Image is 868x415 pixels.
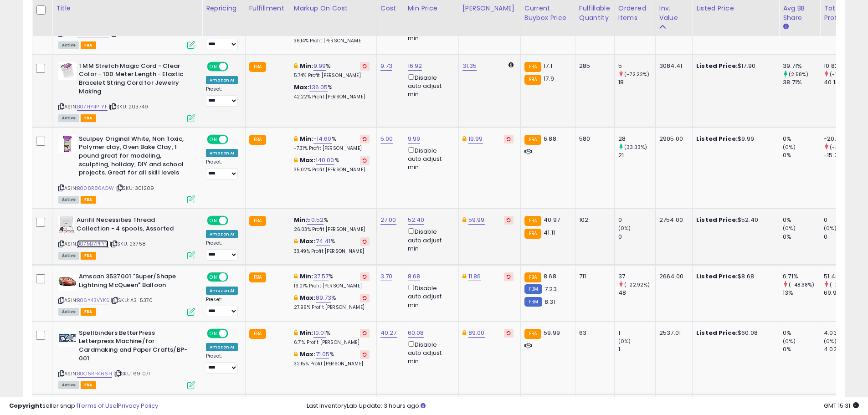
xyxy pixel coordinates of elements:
b: Sculpey Original White, Non Toxic, Polymer clay, Oven Bake Clay, 1 pound great for modeling, scul... [79,135,190,179]
div: Fulfillable Quantity [579,4,611,23]
div: 10.82 [824,62,861,70]
a: 40.27 [380,328,397,338]
small: FBA [524,75,541,85]
span: OFF [227,329,241,337]
div: % [294,272,370,289]
b: Min: [300,61,313,70]
a: 89.73 [316,293,332,302]
div: ASIN: [58,272,195,315]
div: 580 [579,135,607,143]
div: % [294,294,370,311]
div: Disable auto adjust min [408,72,452,99]
small: FBA [524,135,541,145]
div: Preset: [206,159,238,179]
span: 6.88 [544,134,556,143]
b: Max: [300,293,316,302]
b: Listed Price: [696,328,738,337]
small: FBM [524,297,542,307]
b: 1 MM Stretch Magic Cord - Clear Color - 100 Meter Length - Elastic Bracelet String Cord for Jewel... [79,62,190,98]
a: B07HY4PTYF [77,103,108,111]
small: FBA [524,216,541,226]
b: Listed Price: [696,272,738,281]
small: FBA [249,135,266,145]
div: $8.68 [696,272,772,281]
div: Fulfillment [249,4,286,13]
b: Spellbinders BetterPress Letterpress Machine/for Cardmaking and Paper Crafts/BP-001 [79,329,190,365]
div: Preset: [206,240,238,261]
div: 0% [783,329,820,337]
b: Min: [300,272,313,281]
a: 3.70 [380,272,393,281]
p: 27.99% Profit [PERSON_NAME] [294,304,370,311]
div: % [294,329,370,346]
span: 17.1 [544,61,552,70]
div: Ordered Items [618,4,652,23]
span: FBA [81,252,96,260]
small: FBA [524,272,541,282]
div: % [294,237,370,254]
a: 27.00 [380,215,396,225]
div: 63 [579,329,607,337]
a: B008R86AOW [77,184,114,192]
div: 5 [618,62,655,70]
a: 9.99 [408,134,421,143]
div: 711 [579,272,607,281]
span: FBA [81,308,96,316]
small: Avg BB Share. [783,23,788,31]
span: ON [208,329,219,337]
span: OFF [227,135,241,143]
div: 37 [618,272,655,281]
p: 6.71% Profit [PERSON_NAME] [294,339,370,346]
div: Repricing [206,4,241,13]
p: -7.31% Profit [PERSON_NAME] [294,145,370,152]
a: 50.52 [307,215,324,225]
div: ASIN: [58,135,195,202]
div: Disable auto adjust min [408,339,452,366]
b: Max: [300,156,316,164]
b: Max: [294,83,310,92]
small: (0%) [783,143,796,151]
div: Title [56,4,198,13]
div: 1 [618,345,655,354]
div: 48 [618,289,655,297]
small: FBA [249,329,266,339]
div: 102 [579,216,607,224]
div: % [294,350,370,367]
div: Min Price [408,4,455,13]
span: 17.9 [544,74,554,83]
div: 40.13 [824,78,861,87]
a: 10.01 [313,328,326,338]
span: FBA [81,41,96,49]
a: 19.99 [468,134,483,143]
div: Avg BB Share [783,4,816,23]
span: FBA [81,114,96,122]
div: 2754.00 [659,216,685,224]
span: 7.23 [544,285,557,293]
span: 40.97 [544,215,560,224]
b: Max: [300,237,316,246]
a: Terms of Use [78,401,117,410]
div: Total Profit [824,4,857,23]
div: Preset: [206,297,238,317]
div: % [294,216,370,233]
span: OFF [227,217,241,225]
i: This overrides the store level min markup for this listing [294,63,298,69]
div: 0% [783,345,820,354]
small: (-33.33%) [830,143,855,151]
a: 5.00 [380,134,393,143]
div: Amazon AI [206,343,238,351]
div: 0% [783,151,820,159]
small: (0%) [783,338,796,345]
b: Min: [300,328,313,337]
div: 2664.00 [659,272,685,281]
small: FBA [524,62,541,72]
small: (-73.04%) [830,71,855,78]
small: (0%) [824,225,837,232]
div: 0% [783,135,820,143]
span: ON [208,273,219,281]
div: -15.33 [824,151,861,159]
span: 2025-09-11 15:31 GMT [824,401,859,410]
span: All listings currently available for purchase on Amazon [58,252,79,260]
a: 8.68 [408,272,421,281]
div: -20.44 [824,135,861,143]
